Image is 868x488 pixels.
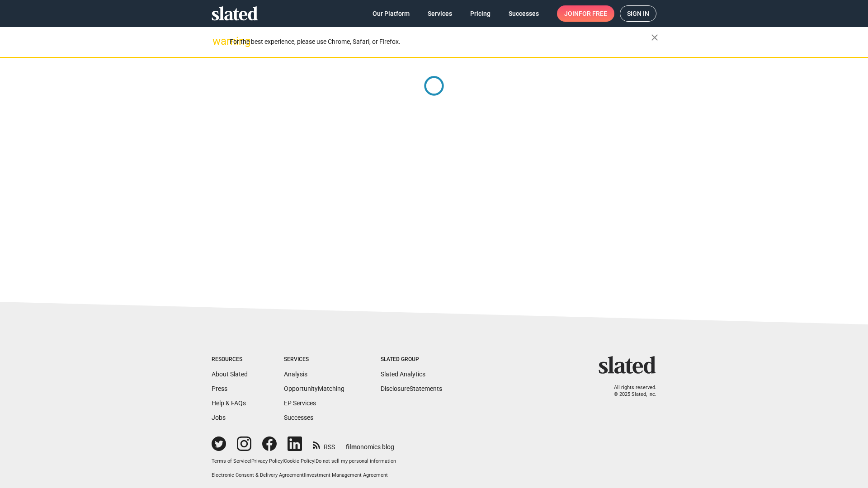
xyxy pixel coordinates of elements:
[305,472,388,478] a: Investment Management Agreement
[314,458,316,464] span: |
[212,385,227,392] a: Press
[230,36,651,48] div: For the best experience, please use Chrome, Safari, or Firefox.
[316,458,396,465] button: Do not sell my personal information
[428,5,452,22] span: Services
[284,458,314,464] a: Cookie Policy
[313,437,335,451] a: RSS
[284,385,344,392] a: OpportunityMatching
[649,32,660,43] mat-icon: close
[212,36,223,47] mat-icon: warning
[284,371,307,378] a: Analysis
[381,371,425,378] a: Slated Analytics
[284,356,344,363] div: Services
[284,399,316,407] a: EP Services
[620,5,656,22] a: Sign in
[509,5,539,22] span: Successes
[212,399,246,407] a: Help & FAQs
[463,5,498,22] a: Pricing
[420,5,459,22] a: Services
[365,5,417,22] a: Our Platform
[557,5,614,22] a: Joinfor free
[579,5,607,22] span: for free
[212,371,248,378] a: About Slated
[283,458,284,464] span: |
[373,5,410,22] span: Our Platform
[501,5,546,22] a: Successes
[304,472,305,478] span: |
[212,414,226,421] a: Jobs
[381,385,442,392] a: DisclosureStatements
[346,436,394,451] a: filmonomics blog
[470,5,491,22] span: Pricing
[627,6,649,21] span: Sign in
[284,414,313,421] a: Successes
[250,458,251,464] span: |
[564,5,607,22] span: Join
[212,472,304,478] a: Electronic Consent & Delivery Agreement
[346,443,357,450] span: film
[212,458,250,464] a: Terms of Service
[381,356,442,363] div: Slated Group
[604,385,656,398] p: All rights reserved. © 2025 Slated, Inc.
[212,356,248,363] div: Resources
[251,458,283,464] a: Privacy Policy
